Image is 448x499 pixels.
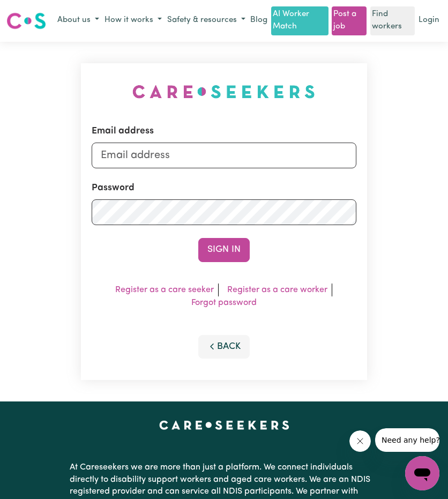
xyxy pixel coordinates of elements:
span: Need any help? [6,8,65,16]
button: How it works [102,12,165,29]
button: Safety & resources [165,12,248,29]
label: Password [92,181,135,195]
button: Back [198,335,250,359]
label: Email address [92,124,154,138]
a: Careseekers logo [6,9,46,33]
a: Register as a care worker [227,286,327,294]
a: Post a job [332,6,367,35]
iframe: Message from company [375,428,439,452]
button: About us [55,12,102,29]
iframe: Close message [349,430,371,452]
a: AI Worker Match [271,6,328,35]
a: Forgot password [191,299,257,307]
img: Careseekers logo [6,11,46,31]
a: Blog [248,12,270,29]
button: Sign In [198,238,250,262]
input: Email address [92,143,356,168]
a: Find workers [370,6,415,35]
iframe: Button to launch messaging window [405,456,439,490]
a: Careseekers home page [159,421,289,429]
a: Register as a care seeker [115,286,214,294]
a: Login [416,12,442,29]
